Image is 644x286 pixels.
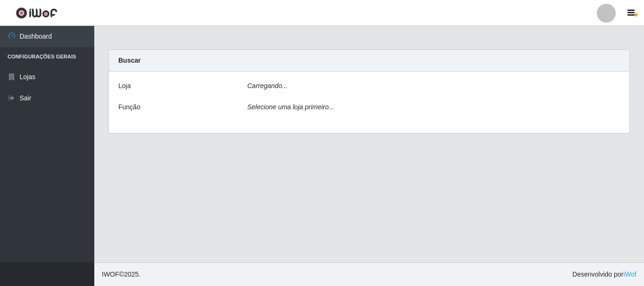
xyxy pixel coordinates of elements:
[118,81,131,91] label: Loja
[623,270,636,278] a: iWof
[572,270,636,279] span: Desenvolvido por
[118,102,140,112] label: Função
[16,7,58,19] img: CoreUI Logo
[248,82,288,90] i: Carregando...
[248,103,334,111] i: Selecione uma loja primeiro...
[102,270,119,278] span: IWOF
[118,57,140,64] strong: Buscar
[102,270,140,279] span: © 2025 .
